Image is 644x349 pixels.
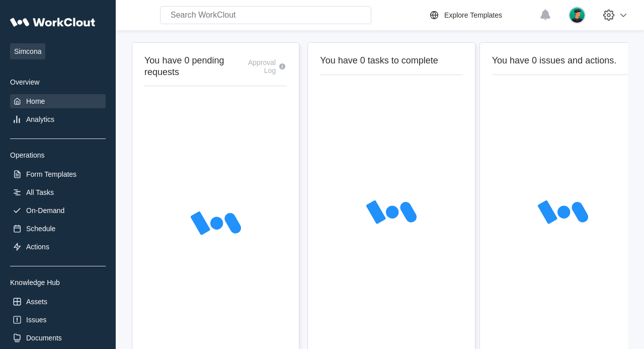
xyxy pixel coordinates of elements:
div: Operations [10,151,106,159]
div: Analytics [26,115,54,123]
div: Issues [26,316,46,324]
a: Actions [10,240,106,254]
input: Search WorkClout [160,6,371,24]
a: Assets [10,295,106,309]
h2: You have 0 pending requests [144,55,242,78]
div: Form Templates [26,170,76,178]
div: Knowledge Hub [10,278,106,287]
h2: You have 0 issues and actions. [492,55,634,66]
div: Overview [10,78,106,86]
div: Explore Templates [444,11,502,19]
h2: You have 0 tasks to complete [320,55,462,66]
div: Actions [26,243,49,251]
a: On-Demand [10,203,106,218]
div: Approval Log [242,58,276,75]
a: Explore Templates [428,9,534,21]
a: Analytics [10,112,106,126]
a: All Tasks [10,185,106,199]
a: Home [10,94,106,108]
span: Simcona [10,43,45,59]
div: Assets [26,298,47,306]
a: Issues [10,313,106,327]
div: All Tasks [26,188,54,196]
a: Schedule [10,222,106,236]
div: On-Demand [26,206,64,215]
a: Form Templates [10,167,106,181]
div: Schedule [26,225,55,233]
img: user.png [569,7,586,24]
div: Home [26,97,45,105]
a: Documents [10,331,106,345]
